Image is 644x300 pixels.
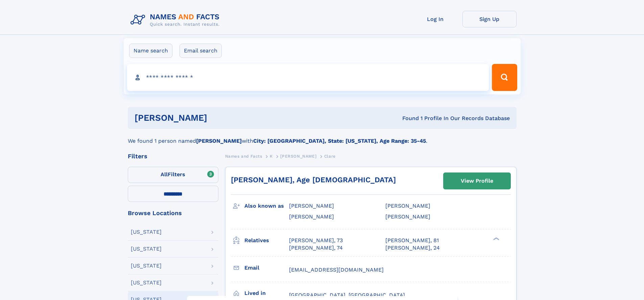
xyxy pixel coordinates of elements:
[244,262,289,274] h3: Email
[270,152,273,160] a: K
[128,11,225,29] img: Logo Names and Facts
[161,171,168,178] span: All
[131,229,162,235] div: [US_STATE]
[180,44,222,58] label: Email search
[244,235,289,246] h3: Relatives
[129,44,172,58] label: Name search
[131,246,162,252] div: [US_STATE]
[131,280,162,285] div: [US_STATE]
[289,244,343,252] a: [PERSON_NAME], 74
[385,244,440,252] a: [PERSON_NAME], 24
[128,129,517,145] div: We found 1 person named with .
[127,64,489,91] input: search input
[385,203,430,209] span: [PERSON_NAME]
[289,237,343,244] a: [PERSON_NAME], 73
[492,64,517,91] button: Search Button
[289,292,405,298] span: [GEOGRAPHIC_DATA], [GEOGRAPHIC_DATA]
[492,236,500,241] div: ❯
[225,152,262,160] a: Names and Facts
[128,210,218,216] div: Browse Locations
[305,115,510,122] div: Found 1 Profile In Our Records Database
[244,287,289,299] h3: Lived in
[128,153,218,159] div: Filters
[324,154,336,159] span: Clare
[280,154,316,159] span: [PERSON_NAME]
[289,213,334,220] span: [PERSON_NAME]
[231,176,396,184] a: [PERSON_NAME], Age [DEMOGRAPHIC_DATA]
[253,138,426,144] b: City: [GEOGRAPHIC_DATA], State: [US_STATE], Age Range: 35-45
[131,263,162,269] div: [US_STATE]
[461,173,493,189] div: View Profile
[196,138,242,144] b: [PERSON_NAME]
[135,114,305,122] h1: [PERSON_NAME]
[244,200,289,212] h3: Also known as
[289,267,384,273] span: [EMAIL_ADDRESS][DOMAIN_NAME]
[408,11,462,27] a: Log In
[270,154,273,159] span: K
[462,11,517,27] a: Sign Up
[385,237,439,244] a: [PERSON_NAME], 81
[128,167,218,183] label: Filters
[289,203,334,209] span: [PERSON_NAME]
[280,152,316,160] a: [PERSON_NAME]
[385,213,430,220] span: [PERSON_NAME]
[444,173,510,189] a: View Profile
